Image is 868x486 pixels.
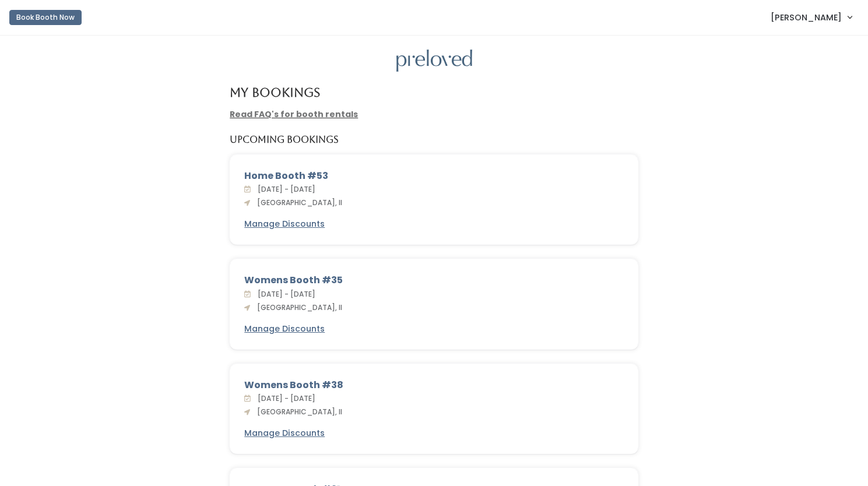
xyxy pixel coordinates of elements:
span: [GEOGRAPHIC_DATA], Il [252,198,342,207]
a: Book Booth Now [9,5,82,30]
div: Womens Booth #38 [244,378,624,392]
img: preloved logo [396,50,472,72]
u: Manage Discounts [244,323,325,334]
a: Manage Discounts [244,323,325,335]
div: Home Booth #53 [244,169,624,183]
span: [GEOGRAPHIC_DATA], Il [252,302,342,312]
a: [PERSON_NAME] [759,5,863,30]
h5: Upcoming Bookings [230,135,339,145]
span: [PERSON_NAME] [771,11,842,24]
a: Manage Discounts [244,427,325,439]
u: Manage Discounts [244,218,325,230]
span: [DATE] - [DATE] [253,289,315,299]
span: [DATE] - [DATE] [253,184,315,194]
button: Book Booth Now [9,10,82,25]
span: [GEOGRAPHIC_DATA], Il [252,407,342,417]
h4: My Bookings [230,86,320,99]
div: Womens Booth #35 [244,273,624,287]
span: [DATE] - [DATE] [253,393,315,403]
a: Read FAQ's for booth rentals [230,108,358,120]
a: Manage Discounts [244,218,325,230]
